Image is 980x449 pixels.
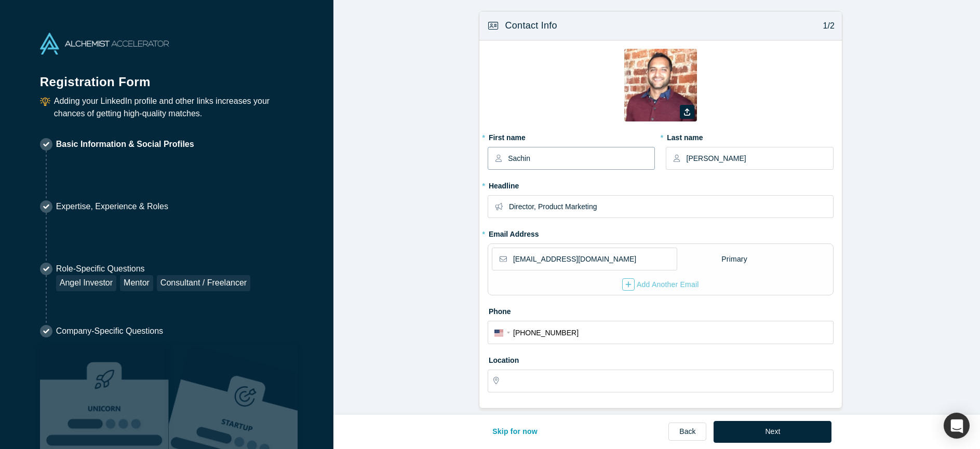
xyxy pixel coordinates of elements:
[488,225,539,240] label: Email Address
[622,278,699,291] div: Add Another Email
[56,325,163,337] p: Company-Specific Questions
[488,177,834,192] label: Headline
[481,421,548,443] button: Skip for now
[54,95,293,120] p: Adding your LinkedIn profile and other links increases your chances of getting high-quality matches.
[817,20,835,32] p: 1/2
[56,275,116,291] div: Angel Investor
[40,62,293,91] h1: Registration Form
[624,49,697,121] img: Profile user default
[622,278,700,291] button: Add Another Email
[56,200,168,213] p: Expertise, Experience & Roles
[505,19,557,33] h3: Contact Info
[509,196,833,217] input: Partner, CEO
[56,263,250,275] p: Role-Specific Questions
[666,129,833,143] label: Last name
[488,303,834,317] label: Phone
[488,129,655,143] label: First name
[488,351,834,366] label: Location
[668,423,706,441] a: Back
[714,421,831,443] button: Next
[40,33,169,55] img: Alchemist Accelerator Logo
[157,275,250,291] div: Consultant / Freelancer
[56,138,194,151] p: Basic Information & Social Profiles
[120,275,153,291] div: Mentor
[721,250,748,268] div: Primary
